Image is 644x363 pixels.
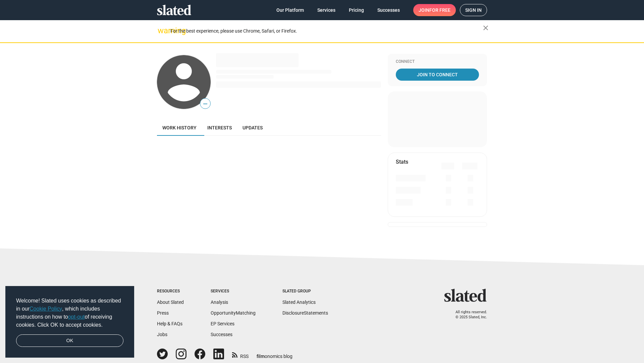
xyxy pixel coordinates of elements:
[429,4,450,16] span: for free
[157,310,169,316] a: Press
[207,125,232,130] span: Interests
[372,4,405,16] a: Successes
[157,299,184,305] a: About Slated
[312,4,341,16] a: Services
[211,310,256,316] a: OpportunityMatching
[232,349,249,360] a: RSS
[16,334,123,347] a: dismiss cookie message
[243,125,263,130] span: Updates
[465,4,482,16] span: Sign in
[448,310,487,320] p: All rights reserved. © 2025 Slated, Inc.
[413,4,456,16] a: Joinfor free
[282,299,316,305] a: Slated Analytics
[237,120,268,136] a: Updates
[397,69,478,81] span: Join To Connect
[162,125,197,130] span: Work history
[396,59,479,65] div: Connect
[419,4,450,16] span: Join
[157,321,182,326] a: Help & FAQs
[211,332,232,337] a: Successes
[157,120,202,136] a: Work history
[282,310,328,316] a: DisclosureStatements
[202,120,237,136] a: Interests
[157,332,167,337] a: Jobs
[200,99,210,108] span: —
[211,321,234,326] a: EP Services
[396,158,408,165] mat-card-title: Stats
[30,306,62,312] a: Cookie Policy
[396,69,479,81] a: Join To Connect
[16,297,123,329] span: Welcome! Slated uses cookies as described in our , which includes instructions on how to of recei...
[460,4,487,16] a: Sign in
[282,289,328,294] div: Slated Group
[377,4,400,16] span: Successes
[257,348,292,360] a: filmonomics blog
[349,4,364,16] span: Pricing
[157,289,184,294] div: Resources
[271,4,309,16] a: Our Platform
[343,4,369,16] a: Pricing
[211,299,228,305] a: Analysis
[482,24,490,32] mat-icon: close
[257,354,265,359] span: film
[170,27,483,36] div: For the best experience, please use Chrome, Safari, or Firefox.
[158,27,166,35] mat-icon: warning
[276,4,304,16] span: Our Platform
[68,314,85,320] a: opt-out
[5,286,134,358] div: cookieconsent
[317,4,335,16] span: Services
[211,289,256,294] div: Services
